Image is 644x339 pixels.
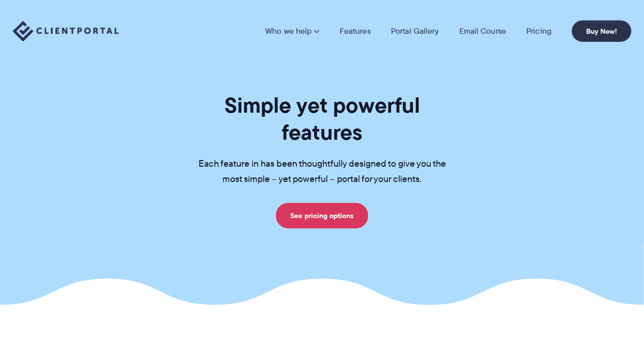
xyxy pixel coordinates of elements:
a: Who we help [265,27,319,35]
h1: Simple yet powerful features [182,92,462,146]
a: Buy Now! [572,20,631,42]
a: Portal Gallery [391,27,439,35]
a: Pricing [526,27,551,35]
a: Features [340,27,371,35]
a: Email Course [459,27,506,35]
p: Each feature in has been thoughtfully designed to give you the most simple – yet powerful – porta... [182,157,462,187]
a: See pricing options [276,203,368,228]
